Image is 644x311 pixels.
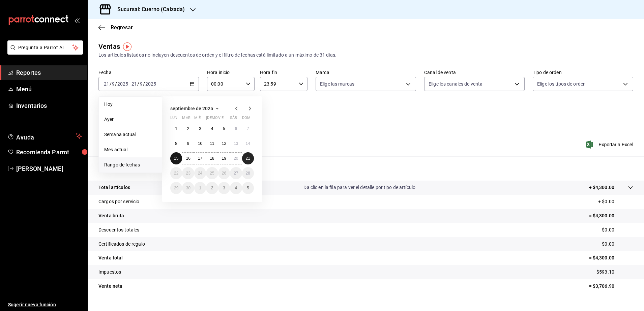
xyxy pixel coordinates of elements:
abbr: 27 de septiembre de 2025 [234,171,238,176]
abbr: 13 de septiembre de 2025 [234,141,238,146]
p: Total artículos [98,184,130,191]
abbr: 5 de septiembre de 2025 [223,126,225,131]
button: 6 de septiembre de 2025 [230,123,242,135]
p: Cargos por servicio [98,198,140,205]
abbr: 25 de septiembre de 2025 [210,171,214,176]
abbr: 23 de septiembre de 2025 [186,171,190,176]
abbr: 2 de septiembre de 2025 [187,126,189,131]
p: + $4,300.00 [589,184,614,191]
abbr: martes [182,116,190,123]
button: open_drawer_menu [74,18,80,23]
abbr: 19 de septiembre de 2025 [222,156,226,161]
h3: Sucursal: Cuerno (Calzada) [112,5,185,13]
button: 13 de septiembre de 2025 [230,137,242,150]
abbr: 16 de septiembre de 2025 [186,156,190,161]
span: septiembre de 2025 [170,106,213,111]
span: Ayuda [16,132,73,140]
abbr: 18 de septiembre de 2025 [210,156,214,161]
button: 15 de septiembre de 2025 [170,152,182,164]
span: Elige los tipos de orden [537,81,586,87]
p: - $0.00 [599,226,633,234]
label: Fecha [98,70,199,75]
p: = $4,300.00 [589,254,633,261]
abbr: 3 de octubre de 2025 [223,186,225,190]
abbr: 9 de septiembre de 2025 [187,141,189,146]
span: Sugerir nueva función [8,301,82,308]
abbr: domingo [242,116,251,123]
abbr: 30 de septiembre de 2025 [186,186,190,190]
p: = $3,706.90 [589,283,633,290]
p: - $593.10 [594,269,633,276]
abbr: 24 de septiembre de 2025 [198,171,202,176]
button: 7 de septiembre de 2025 [242,123,254,135]
button: 25 de septiembre de 2025 [206,167,218,179]
span: Elige las marcas [320,81,354,87]
span: - [129,81,130,87]
input: ---- [117,81,128,87]
button: Pregunta a Parrot AI [7,40,83,55]
p: Certificados de regalo [98,241,145,248]
button: 27 de septiembre de 2025 [230,167,242,179]
label: Tipo de orden [533,70,633,75]
span: Pregunta a Parrot AI [18,44,72,51]
button: 2 de octubre de 2025 [206,182,218,194]
button: 26 de septiembre de 2025 [218,167,230,179]
abbr: sábado [230,116,237,123]
label: Marca [316,70,416,75]
button: 1 de octubre de 2025 [194,182,206,194]
p: + $0.00 [598,198,633,205]
span: Regresar [111,24,133,31]
abbr: 4 de septiembre de 2025 [211,126,213,131]
abbr: 11 de septiembre de 2025 [210,141,214,146]
span: Recomienda Parrot [16,148,82,157]
button: 3 de octubre de 2025 [218,182,230,194]
span: Hoy [104,101,156,108]
div: Los artículos listados no incluyen descuentos de orden y el filtro de fechas está limitado a un m... [98,52,633,59]
abbr: 1 de octubre de 2025 [199,186,201,190]
abbr: 6 de septiembre de 2025 [235,126,237,131]
abbr: 8 de septiembre de 2025 [175,141,177,146]
abbr: jueves [206,116,246,123]
button: 3 de septiembre de 2025 [194,123,206,135]
abbr: 17 de septiembre de 2025 [198,156,202,161]
button: 1 de septiembre de 2025 [170,123,182,135]
abbr: 21 de septiembre de 2025 [246,156,250,161]
button: Exportar a Excel [587,141,633,149]
abbr: 5 de octubre de 2025 [247,186,249,190]
p: Venta neta [98,283,122,290]
button: 14 de septiembre de 2025 [242,137,254,150]
div: Ventas [98,41,120,52]
button: 8 de septiembre de 2025 [170,137,182,150]
button: 21 de septiembre de 2025 [242,152,254,164]
p: Impuestos [98,269,121,276]
abbr: 26 de septiembre de 2025 [222,171,226,176]
abbr: 28 de septiembre de 2025 [246,171,250,176]
abbr: 20 de septiembre de 2025 [234,156,238,161]
input: -- [131,81,137,87]
p: Descuentos totales [98,226,139,234]
input: -- [140,81,143,87]
abbr: 7 de septiembre de 2025 [247,126,249,131]
button: septiembre de 2025 [170,104,221,113]
span: Reportes [16,68,82,77]
button: 4 de septiembre de 2025 [206,123,218,135]
abbr: 10 de septiembre de 2025 [198,141,202,146]
button: 18 de septiembre de 2025 [206,152,218,164]
button: 10 de septiembre de 2025 [194,137,206,150]
input: -- [104,81,110,87]
abbr: 22 de septiembre de 2025 [174,171,178,176]
button: Regresar [98,24,133,31]
abbr: 12 de septiembre de 2025 [222,141,226,146]
abbr: 4 de octubre de 2025 [235,186,237,190]
span: / [143,81,145,87]
span: [PERSON_NAME] [16,164,82,173]
button: 5 de septiembre de 2025 [218,123,230,135]
button: 4 de octubre de 2025 [230,182,242,194]
p: Resumen [98,164,633,173]
img: Tooltip marker [123,42,131,51]
span: Inventarios [16,101,82,110]
button: 5 de octubre de 2025 [242,182,254,194]
button: 29 de septiembre de 2025 [170,182,182,194]
abbr: 1 de septiembre de 2025 [175,126,177,131]
button: 30 de septiembre de 2025 [182,182,194,194]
